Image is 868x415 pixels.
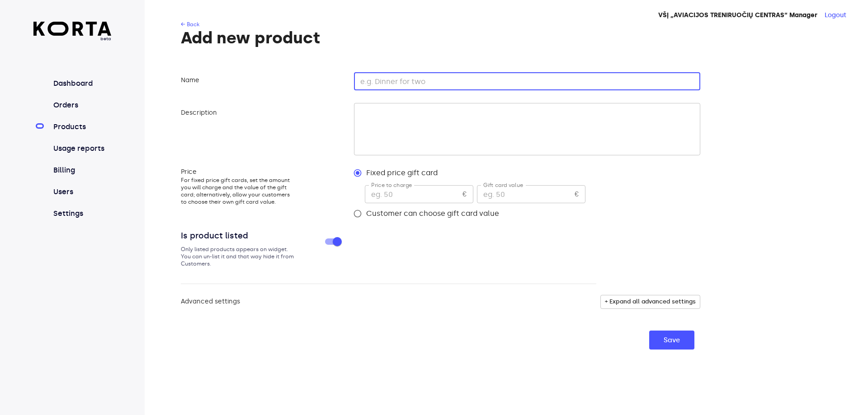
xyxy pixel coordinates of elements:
a: Products [52,121,112,132]
p: Only listed products appears on widget. You can un-list it and that way hide it from Customers. [181,246,298,267]
a: Users [52,187,112,197]
span: Save [664,334,680,346]
a: Dashboard [52,78,112,89]
p: € [575,189,579,200]
input: eg. 50 [477,185,571,203]
a: Orders [52,100,112,111]
label: Price [181,168,354,205]
label: Description [181,108,217,117]
button: Save [649,331,694,350]
button: Logout [825,11,846,20]
img: Korta [33,22,112,36]
strong: VŠĮ „AVIACIJOS TRENIRUOČIŲ CENTRAS“ Manager [658,11,817,19]
a: Billing [52,165,112,176]
button: + Expand all advanced settings [600,295,700,309]
a: Settings [52,208,112,219]
a: ← Back [181,21,199,28]
span: For fixed price gift cards, set the amount you will charge and the value of the gift card; altern... [181,177,296,205]
p: € [462,189,467,200]
input: e.g. Dinner for two [354,72,700,90]
span: + Expand all advanced settings [605,297,696,307]
label: Name [181,76,199,85]
span: Fixed price gift card [366,168,438,178]
a: beta [33,22,112,42]
div: Is product listed [181,229,298,242]
a: Usage reports [52,143,112,154]
input: eg. 50 [365,185,459,203]
span: beta [33,36,112,42]
h1: Add new product [181,29,830,47]
span: Customer can choose gift card value [366,208,499,219]
label: Advanced settings [181,297,354,306]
